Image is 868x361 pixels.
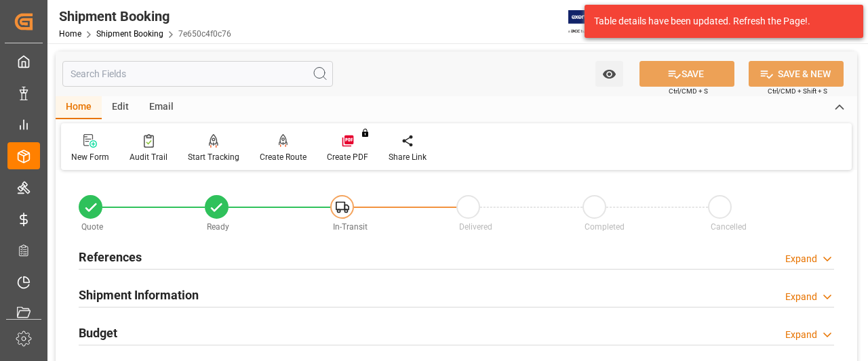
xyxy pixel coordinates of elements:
div: Shipment Booking [59,6,231,26]
div: Email [139,96,184,119]
span: Delivered [459,222,492,232]
span: Cancelled [711,222,747,232]
button: SAVE & NEW [749,61,844,87]
a: Shipment Booking [96,29,163,39]
h2: Shipment Information [79,286,199,304]
span: Quote [81,222,103,232]
span: Ready [207,222,229,232]
a: Home [59,29,81,39]
div: New Form [71,151,109,163]
img: Exertis%20JAM%20-%20Email%20Logo.jpg_1722504956.jpg [568,10,615,34]
div: Share Link [389,151,427,163]
div: Edit [102,96,139,119]
div: Expand [785,252,817,266]
div: Create Route [260,151,307,163]
div: Expand [785,328,817,342]
button: open menu [595,61,623,87]
div: Table details have been updated. Refresh the Page!. [594,14,844,28]
div: Home [56,96,102,119]
h2: References [79,248,142,266]
span: Ctrl/CMD + Shift + S [768,86,827,96]
div: Audit Trail [130,151,167,163]
span: In-Transit [333,222,368,232]
button: SAVE [639,61,734,87]
input: Search Fields [62,61,333,87]
span: Ctrl/CMD + S [669,86,708,96]
span: Completed [585,222,625,232]
div: Start Tracking [188,151,239,163]
div: Expand [785,290,817,304]
h2: Budget [79,324,117,342]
